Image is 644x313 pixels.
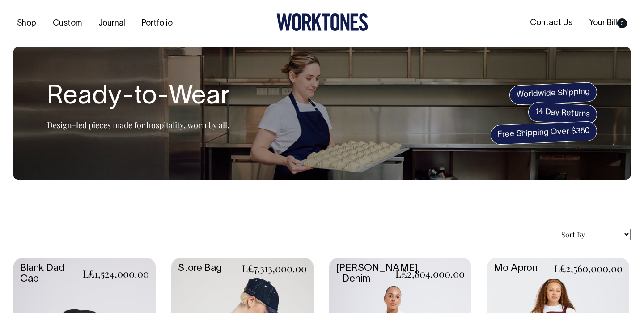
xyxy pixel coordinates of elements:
[95,16,129,31] a: Journal
[528,102,597,125] span: 14 Day Returns
[47,83,229,111] h1: Ready-to-Wear
[526,16,576,30] a: Contact Us
[13,16,40,31] a: Shop
[509,82,597,105] span: Worldwide Shipping
[49,16,85,31] a: Custom
[490,121,597,145] span: Free Shipping Over $350
[138,16,176,31] a: Portfolio
[585,16,631,30] a: Your Bill0
[47,120,229,130] p: Design-led pieces made for hospitality, worn by all.
[617,18,627,28] span: 0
